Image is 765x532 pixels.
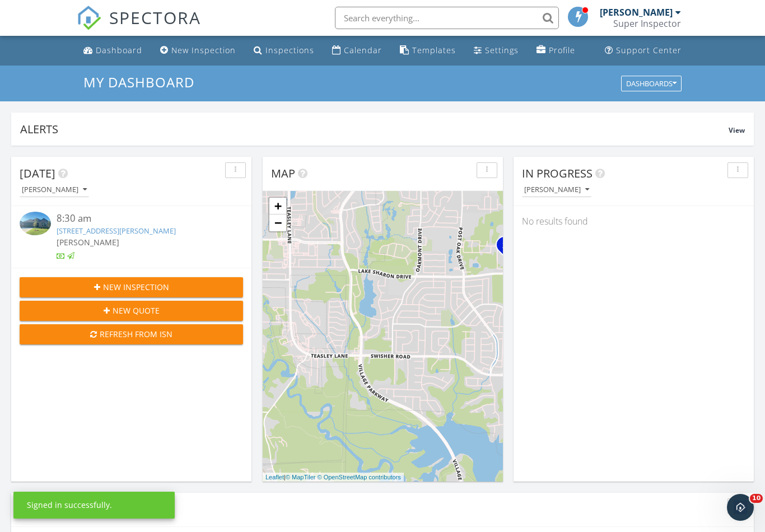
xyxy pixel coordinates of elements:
div: New Inspection [171,45,236,55]
div: | [263,473,404,482]
a: SPECTORA [77,15,201,39]
div: Inspections [265,45,314,55]
button: [PERSON_NAME] [522,183,591,198]
button: [PERSON_NAME] [20,183,89,198]
div: [PERSON_NAME] [600,7,673,18]
span: New Inspection [103,281,169,293]
div: Profile [549,45,575,55]
a: [STREET_ADDRESS][PERSON_NAME] [57,226,176,236]
div: Refresh from ISN [29,328,234,340]
span: In Progress [522,166,593,181]
input: Search everything... [335,7,559,29]
button: New Quote [20,301,243,321]
span: New Quote [113,305,160,316]
span: [DATE] [20,166,55,181]
button: Dashboards [621,76,682,91]
div: Super Inspector [613,18,681,29]
div: Alerts [20,122,729,137]
a: Support Center [600,40,686,61]
a: Zoom in [269,198,286,214]
div: Dashboards [626,80,677,87]
a: Templates [395,40,460,61]
img: The Best Home Inspection Software - Spectora [77,6,101,30]
button: New Inspection [20,277,243,297]
a: Leaflet [265,474,284,480]
div: No results found [514,206,754,236]
a: Settings [469,40,523,61]
span: [PERSON_NAME] [57,237,119,248]
span: SPECTORA [109,6,201,29]
div: 8:30 am [57,212,224,226]
iframe: Intercom live chat [727,494,754,521]
img: 9549151%2Freports%2Ff2ff81a2-2948-45cc-947d-389158bccd38%2Fcover_photos%2F9I5O6ABedf3awMoKOjKb%2F... [20,212,51,235]
span: 10 [750,494,763,503]
div: Signed in successfully. [27,500,112,511]
div: Templates [412,45,456,55]
a: Inspections [249,40,319,61]
a: Calendar [328,40,386,61]
button: Refresh from ISN [20,324,243,344]
span: My Dashboard [83,73,194,91]
div: Support Center [616,45,682,55]
a: Zoom out [269,214,286,231]
a: © OpenStreetMap contributors [318,474,401,480]
div: Settings [485,45,519,55]
a: © MapTiler [286,474,316,480]
div: Calendar [344,45,382,55]
span: Map [271,166,295,181]
div: [PERSON_NAME] [22,186,87,194]
span: View [729,125,745,135]
a: Company Profile [532,40,580,61]
a: New Inspection [156,40,240,61]
div: [PERSON_NAME] [524,186,589,194]
i: 2 [502,242,507,250]
a: 8:30 am [STREET_ADDRESS][PERSON_NAME] [PERSON_NAME] [20,212,243,262]
a: Dashboard [79,40,147,61]
div: Dashboard [96,45,142,55]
